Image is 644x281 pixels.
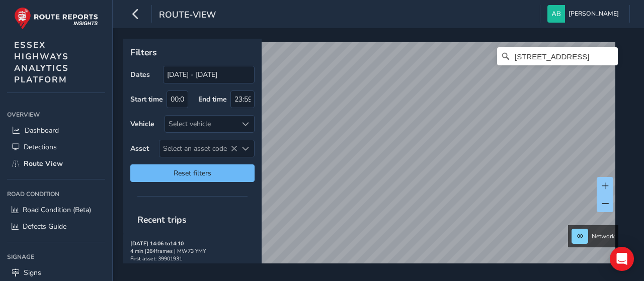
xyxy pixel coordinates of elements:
[7,249,105,264] div: Signage
[7,264,105,281] a: Signs
[24,142,57,152] span: Detections
[497,47,618,65] input: Search
[237,140,254,157] div: Select an asset code
[25,126,59,135] span: Dashboard
[130,95,163,104] label: Start time
[569,5,619,23] span: [PERSON_NAME]
[24,268,41,277] span: Signs
[159,9,216,23] span: route-view
[130,119,154,129] label: Vehicle
[130,70,150,79] label: Dates
[7,186,105,202] div: Road Condition
[14,7,98,30] img: rr logo
[7,218,105,235] a: Defects Guide
[7,122,105,139] a: Dashboard
[130,144,149,153] label: Asset
[127,42,615,275] canvas: Map
[130,164,255,182] button: Reset filters
[547,5,622,23] button: [PERSON_NAME]
[130,207,194,233] span: Recent trips
[610,247,634,271] div: Open Intercom Messenger
[130,247,255,255] div: 4 min | 264 frames | MW73 YMY
[24,159,63,168] span: Route View
[14,39,69,85] span: ESSEX HIGHWAYS ANALYTICS PLATFORM
[138,168,247,178] span: Reset filters
[7,139,105,155] a: Detections
[23,205,91,215] span: Road Condition (Beta)
[7,107,105,122] div: Overview
[130,240,184,247] strong: [DATE] 14:06 to 14:10
[23,222,66,231] span: Defects Guide
[159,140,237,157] span: Select an asset code
[165,116,237,132] div: Select vehicle
[592,232,615,240] span: Network
[130,255,182,262] span: First asset: 39901931
[7,155,105,172] a: Route View
[547,5,565,23] img: diamond-layout
[198,95,227,104] label: End time
[130,46,255,59] p: Filters
[7,202,105,218] a: Road Condition (Beta)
